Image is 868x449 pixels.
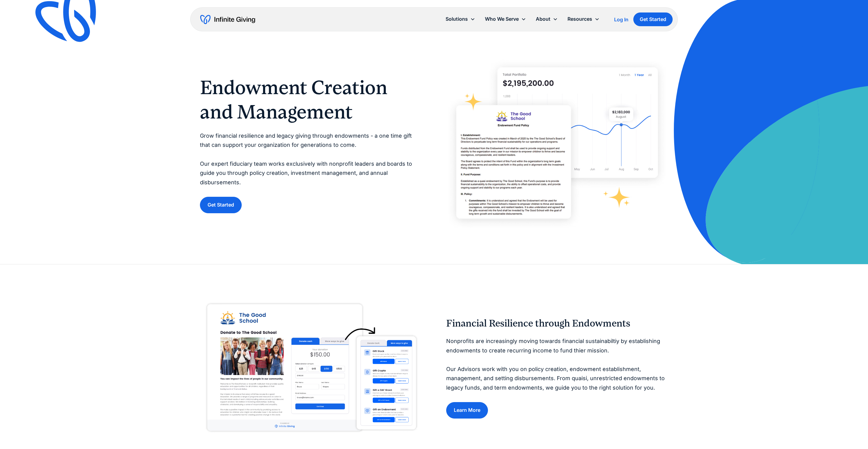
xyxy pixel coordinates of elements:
p: Grow financial resilience and legacy giving through endowments - a one time gift that can support... [200,131,422,187]
div: About [536,15,550,23]
div: Log In [614,17,628,22]
img: Infinite Giving’s endowment software makes it easy for donors to give. [446,58,668,230]
a: Log In [614,16,628,23]
a: Get Started [633,12,673,26]
p: Nonprofits are increasingly moving towards financial sustainabiltiy by establishing endowments to... [446,337,668,393]
img: A screenshot of Infinite Giving’s all-inclusive donation page, where you can accept stock donatio... [200,299,422,438]
div: Who We Serve [485,15,519,23]
a: Get Started [200,197,242,213]
a: Learn More [446,402,488,418]
a: home [200,15,255,24]
div: Solutions [446,15,468,23]
div: Resources [563,12,604,26]
div: Resources [567,15,592,23]
div: Who We Serve [480,12,531,26]
h1: Endowment Creation and Management [200,75,422,124]
div: Solutions [441,12,480,26]
div: About [531,12,563,26]
h2: Financial Resilience through Endowments [446,318,668,329]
